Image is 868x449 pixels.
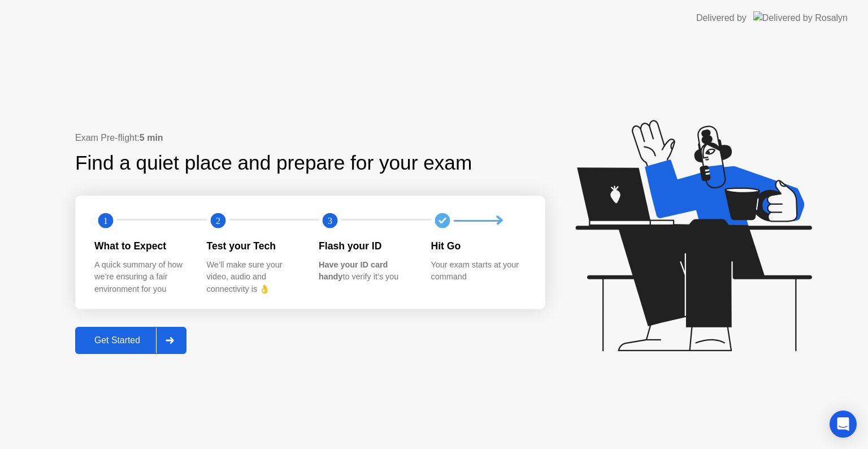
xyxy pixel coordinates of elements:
button: Get Started [75,327,186,354]
div: Your exam starts at your command [431,259,526,283]
div: Get Started [79,335,156,346]
div: Flash your ID [319,239,413,253]
text: 3 [328,215,332,226]
b: Have your ID card handy [319,260,388,282]
div: to verify it’s you [319,259,413,283]
div: We’ll make sure your video, audio and connectivity is 👌 [207,259,301,296]
div: What to Expect [94,239,189,253]
div: Find a quiet place and prepare for your exam [75,148,474,178]
b: 5 min [140,133,163,143]
div: Test your Tech [207,239,301,253]
text: 2 [215,215,220,226]
div: Delivered by [696,11,747,25]
div: Hit Go [431,239,526,253]
text: 1 [103,215,108,226]
img: Delivered by Rosalyn [753,11,848,24]
div: Open Intercom Messenger [830,411,857,438]
div: A quick summary of how we’re ensuring a fair environment for you [94,259,189,296]
div: Exam Pre-flight: [75,131,545,145]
